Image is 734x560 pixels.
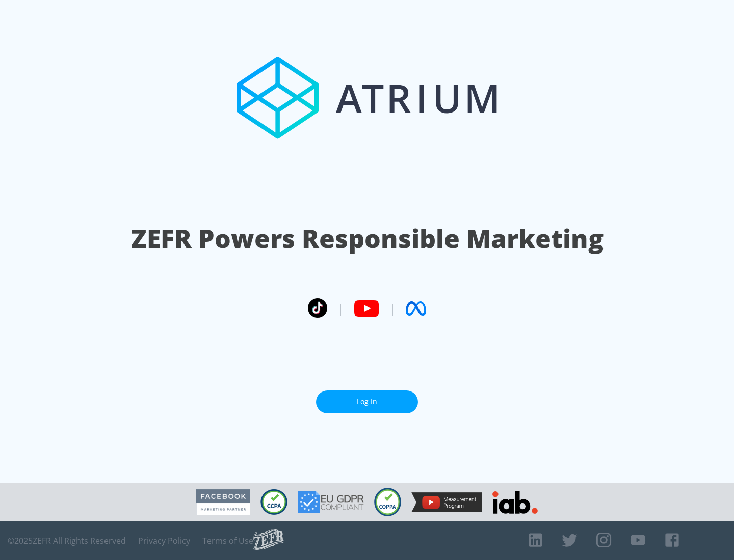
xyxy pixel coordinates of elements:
span: | [389,301,396,316]
a: Privacy Policy [138,536,190,546]
img: Facebook Marketing Partner [196,489,250,515]
img: GDPR Compliant [298,491,364,513]
span: © 2025 ZEFR All Rights Reserved [8,536,126,546]
img: COPPA Compliant [374,488,401,516]
img: IAB [492,491,538,514]
a: Log In [316,390,418,413]
h1: ZEFR Powers Responsible Marketing [131,221,604,256]
img: YouTube Measurement Program [411,492,482,512]
span: | [337,301,344,316]
a: Terms of Use [202,536,253,546]
img: CCPA Compliant [260,489,287,515]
